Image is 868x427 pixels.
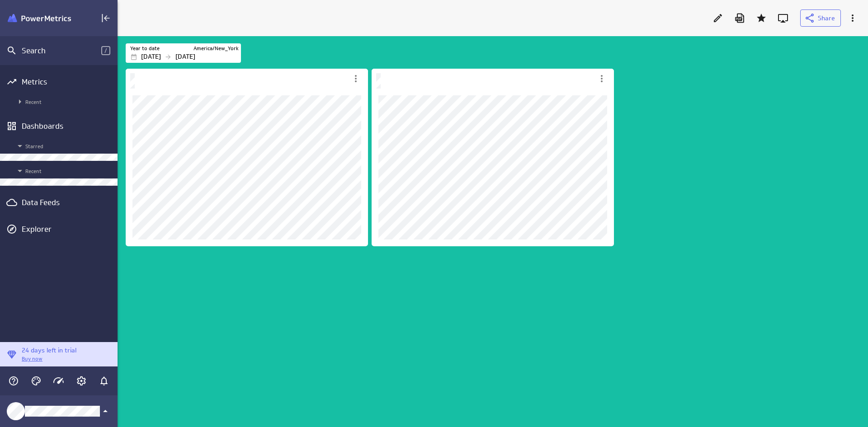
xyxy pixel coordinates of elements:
[101,46,110,55] span: /
[175,52,195,61] p: [DATE]
[126,43,241,63] div: Year to dateAmerica/New_York[DATE][DATE]
[710,10,726,26] div: Edit
[193,45,239,52] label: America/New_York
[14,141,113,151] span: Starred
[118,67,868,427] div: Dashboard content with 2 widgets
[74,373,89,389] div: Account and settings
[6,373,21,389] div: Help & PowerMetrics Assistant
[22,197,96,207] div: Data Feeds
[800,9,841,27] button: Share
[22,355,76,363] p: Buy now
[22,224,115,234] div: Explorer
[845,10,860,26] div: More actions
[96,373,112,389] div: Notifications
[732,10,747,26] div: Download as PDF
[28,373,44,389] div: Themes
[53,375,64,386] svg: Usage
[22,121,96,131] div: Dashboards
[14,165,113,176] span: Recent
[8,14,71,23] img: Klipfolio PowerMetrics Banner
[141,52,161,61] p: [DATE]
[372,69,614,246] div: Dashboard Widget
[22,77,96,87] div: Metrics
[754,10,769,26] div: Remove from Starred
[14,96,113,107] span: Recent
[22,346,76,355] p: 24 days left in trial
[126,43,241,63] div: Jan 01 2025 to Sep 25 2025 America/New_York (GMT-4:00)
[98,10,113,26] div: Collapse
[594,71,609,86] div: More actions
[775,10,791,26] div: Enter fullscreen mode
[130,45,160,52] label: Year to date
[76,375,87,386] svg: Account and settings
[31,375,42,386] svg: Themes
[348,71,363,86] div: More actions
[818,14,835,22] span: Share
[126,69,368,246] div: Dashboard Widget
[126,43,859,63] div: Filters
[22,46,101,56] div: Search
